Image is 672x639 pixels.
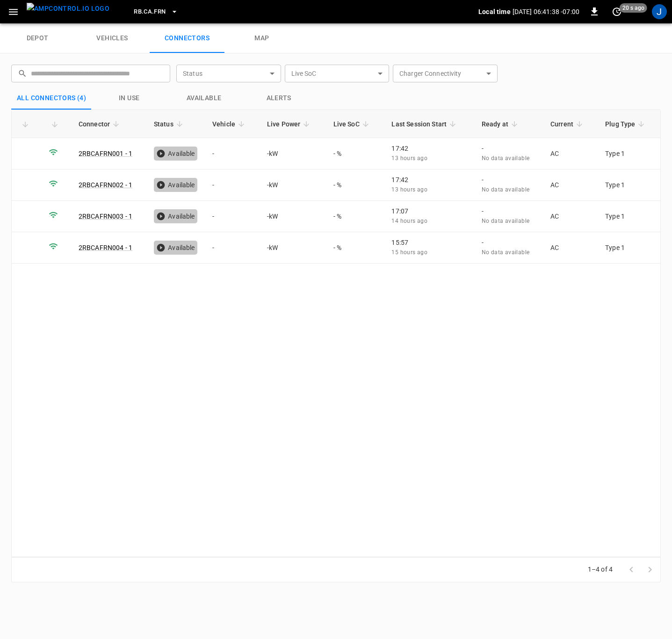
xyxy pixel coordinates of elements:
[260,169,326,201] td: - kW
[260,201,326,232] td: - kW
[154,118,186,130] span: Status
[652,4,667,19] div: profile-icon
[212,118,247,130] span: Vehicle
[588,565,613,574] p: 1–4 of 4
[75,23,150,53] a: vehicles
[620,3,647,13] span: 20 s ago
[543,169,598,201] td: AC
[391,118,459,130] span: Last Session Start
[482,118,520,130] span: Ready at
[543,232,598,264] td: AC
[79,244,132,251] a: 2RBCAFRN004 - 1
[609,4,624,19] button: set refresh interval
[205,201,260,232] td: -
[27,3,109,15] img: ampcontrol.io logo
[391,218,427,224] span: 14 hours ago
[92,87,166,110] button: in use
[130,3,181,21] button: RB.CA.FRN
[260,138,326,169] td: - kW
[326,232,384,264] td: - %
[267,118,313,130] span: Live Power
[598,232,660,264] td: Type 1
[326,201,384,232] td: - %
[154,147,197,161] div: Available
[333,118,372,130] span: Live SoC
[224,23,299,53] a: map
[482,218,530,224] span: No data available
[482,186,530,193] span: No data available
[482,144,535,153] p: -
[598,201,660,232] td: Type 1
[482,175,535,184] p: -
[391,144,466,153] p: 17:42
[482,238,535,247] p: -
[482,249,530,256] span: No data available
[598,169,660,201] td: Type 1
[150,23,224,53] a: connectors
[478,7,511,16] p: Local time
[166,87,241,110] button: Available
[79,213,132,220] a: 2RBCAFRN003 - 1
[154,241,197,255] div: Available
[391,155,427,162] span: 13 hours ago
[482,206,535,216] p: -
[543,138,598,169] td: AC
[550,118,585,130] span: Current
[205,169,260,201] td: -
[391,238,466,247] p: 15:57
[598,138,660,169] td: Type 1
[543,201,598,232] td: AC
[205,232,260,264] td: -
[605,118,647,130] span: Plug Type
[391,175,466,184] p: 17:42
[79,118,122,130] span: Connector
[241,87,316,110] button: Alerts
[513,7,579,16] p: [DATE] 06:41:38 -07:00
[205,138,260,169] td: -
[154,178,197,192] div: Available
[260,232,326,264] td: - kW
[11,87,92,110] button: All Connectors (4)
[134,7,166,17] span: RB.CA.FRN
[79,181,132,189] a: 2RBCAFRN002 - 1
[391,249,427,256] span: 15 hours ago
[154,209,197,223] div: Available
[391,206,466,216] p: 17:07
[326,138,384,169] td: - %
[326,169,384,201] td: - %
[79,150,132,157] a: 2RBCAFRN001 - 1
[482,155,530,162] span: No data available
[391,186,427,193] span: 13 hours ago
